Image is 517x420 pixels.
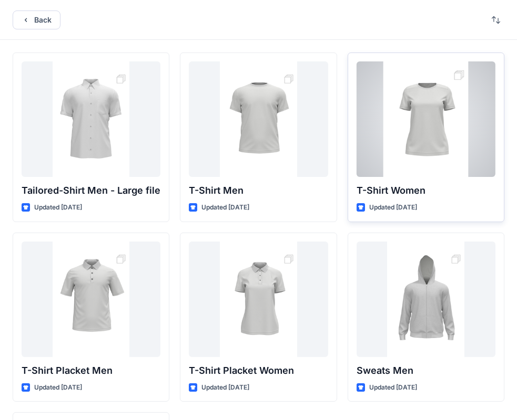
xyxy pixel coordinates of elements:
p: T-Shirt Women [357,183,495,198]
p: Updated [DATE] [201,202,249,213]
p: Updated [DATE] [34,202,82,213]
p: Tailored-Shirt Men - Large file [22,183,160,198]
a: T-Shirt Men [189,61,328,177]
p: T-Shirt Placket Women [189,363,328,378]
p: Updated [DATE] [201,382,249,393]
p: Sweats Men [357,363,495,378]
p: Updated [DATE] [369,202,417,213]
p: Updated [DATE] [369,382,417,393]
a: T-Shirt Women [357,61,495,177]
p: T-Shirt Placket Men [22,363,160,378]
p: Updated [DATE] [34,382,82,393]
a: Tailored-Shirt Men - Large file [22,61,160,177]
p: T-Shirt Men [189,183,328,198]
a: T-Shirt Placket Women [189,241,328,357]
a: T-Shirt Placket Men [22,241,160,357]
button: Back [13,10,60,29]
a: Sweats Men [357,241,495,357]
